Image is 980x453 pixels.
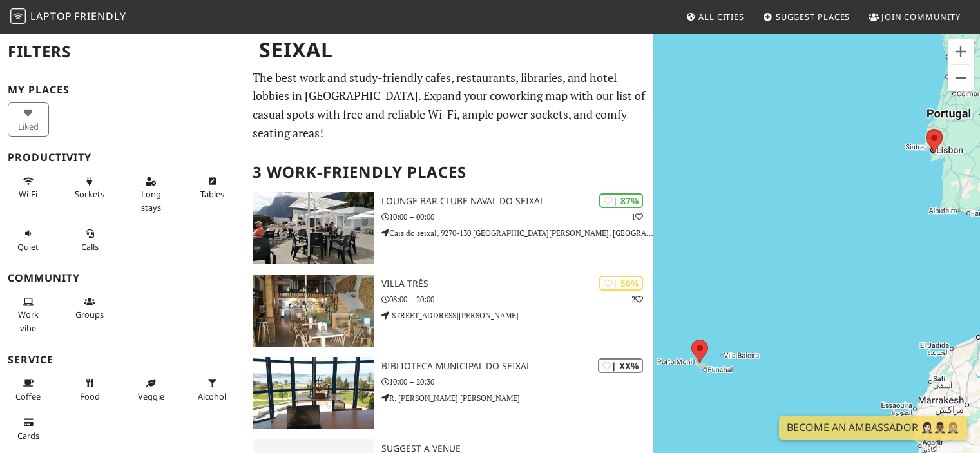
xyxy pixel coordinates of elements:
p: 10:00 – 00:00 [381,211,654,223]
p: The best work and study-friendly cafes, restaurants, libraries, and hotel lobbies in [GEOGRAPHIC_... [253,68,646,142]
a: All Cities [680,5,749,28]
span: Alcohol [198,390,226,402]
button: Wi-Fi [8,171,49,205]
span: Join Community [881,11,961,23]
span: Quiet [17,241,39,253]
p: 2 [631,293,643,305]
span: All Cities [698,11,744,23]
button: Calls [69,223,110,257]
img: Biblioteca Municipal do Seixal [253,357,373,429]
p: 10:00 – 20:30 [381,376,654,388]
button: Quiet [8,223,49,257]
a: Lounge Bar Clube Naval do Seixal | 87% 1 Lounge Bar Clube Naval do Seixal 10:00 – 00:00 Cais do s... [245,192,653,264]
button: Cards [8,412,49,446]
a: Villa Três | 50% 2 Villa Três 08:00 – 20:00 [STREET_ADDRESS][PERSON_NAME] [245,275,653,347]
h1: Seixal [249,32,651,68]
button: Tables [191,171,233,205]
button: Alcohol [191,372,233,407]
span: Long stays [141,188,161,213]
h3: Lounge Bar Clube Naval do Seixal [381,196,654,207]
a: Become an Ambassador 🤵🏻‍♀️🤵🏾‍♂️🤵🏼‍♀️ [779,416,967,440]
span: People working [18,309,39,333]
span: Video/audio calls [81,241,99,253]
h3: Productivity [8,151,237,164]
h3: Community [8,272,237,284]
h3: Service [8,354,237,366]
span: Power sockets [75,188,104,200]
button: Sockets [69,171,110,205]
button: Work vibe [8,291,49,338]
h3: My Places [8,84,237,96]
button: Zoom in [948,39,974,64]
button: Groups [69,291,110,325]
span: Stable Wi-Fi [19,188,37,200]
h3: Villa Três [381,278,654,289]
span: Food [80,390,100,402]
span: Credit cards [17,430,39,441]
h3: Biblioteca Municipal do Seixal [381,361,654,372]
div: | 87% [599,193,643,208]
img: LaptopFriendly [10,8,26,24]
h2: 3 Work-Friendly Places [253,153,646,192]
div: | XX% [598,358,643,373]
p: [STREET_ADDRESS][PERSON_NAME] [381,309,654,322]
p: R. [PERSON_NAME] [PERSON_NAME] [381,392,654,404]
p: Cais do seixal, 9270-130 [GEOGRAPHIC_DATA][PERSON_NAME], [GEOGRAPHIC_DATA] [381,227,654,239]
button: Food [69,372,110,407]
button: Veggie [130,372,171,407]
button: Coffee [8,372,49,407]
a: Biblioteca Municipal do Seixal | XX% Biblioteca Municipal do Seixal 10:00 – 20:30 R. [PERSON_NAME... [245,357,653,429]
span: Friendly [74,9,126,23]
a: Suggest Places [758,5,856,28]
h2: Filters [8,32,237,72]
span: Laptop [30,9,72,23]
span: Veggie [138,390,164,402]
img: Villa Três [253,275,373,347]
p: 08:00 – 20:00 [381,293,654,305]
img: Lounge Bar Clube Naval do Seixal [253,192,373,264]
a: Join Community [863,5,966,28]
span: Coffee [15,390,41,402]
button: Zoom out [948,65,974,91]
span: Work-friendly tables [200,188,224,200]
div: | 50% [599,276,643,291]
button: Long stays [130,171,171,218]
span: Group tables [75,309,104,320]
p: 1 [631,211,643,223]
a: LaptopFriendly LaptopFriendly [10,6,126,28]
span: Suggest Places [776,11,850,23]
